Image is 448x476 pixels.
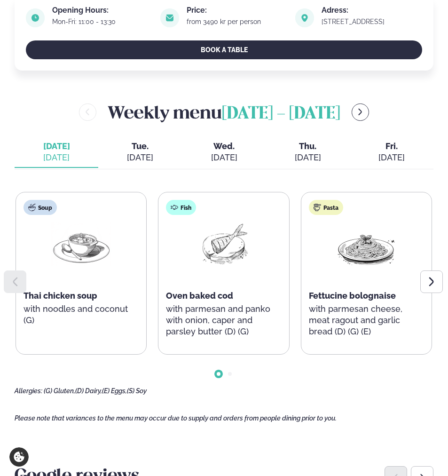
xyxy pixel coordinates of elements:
[166,200,196,215] div: Fish
[127,387,147,395] span: (S) Soy
[189,152,258,163] div: [DATE]
[357,141,426,152] span: Fri.
[295,8,314,27] img: image alt
[106,152,174,163] div: [DATE]
[266,137,350,168] button: Thu. [DATE]
[106,141,174,152] span: Tue.
[336,222,396,266] img: Spagetti.png
[15,387,42,395] span: Allergies:
[189,141,258,152] span: Wed.
[187,7,287,14] div: Price:
[26,8,45,27] img: image alt
[98,137,182,168] button: Tue. [DATE]
[350,137,433,168] button: Fri. [DATE]
[309,291,396,301] span: Fettucine bolognaise
[44,387,75,395] span: (G) Gluten,
[24,291,97,301] span: Thai chicken soup
[79,103,96,121] button: menu-btn-left
[322,16,422,27] a: link
[75,387,102,395] span: (D) Dairy,
[274,152,342,163] div: [DATE]
[194,222,254,266] img: Fish.png
[228,372,232,376] span: Go to slide 2
[52,18,153,25] div: Mon-Fri: 11:00 - 13:30
[108,99,340,126] h2: Weekly menu
[15,137,98,168] button: [DATE] [DATE]
[314,204,321,211] img: pasta.svg
[9,447,29,467] a: Cookie settings
[182,137,266,168] button: Wed. [DATE]
[26,40,422,59] button: BOOK A TABLE
[309,200,343,215] div: Pasta
[217,372,220,376] span: Go to slide 1
[352,103,369,121] button: menu-btn-right
[274,141,342,152] span: Thu.
[22,152,91,163] div: [DATE]
[22,141,91,152] span: [DATE]
[222,106,340,122] span: [DATE] - [DATE]
[24,200,57,215] div: Soup
[309,303,424,337] p: with parmesan cheese, meat ragout and garlic bread (D) (G) (E)
[357,152,426,163] div: [DATE]
[166,303,281,337] p: with parmesan and panko with onion, caper and parsley butter (D) (G)
[102,387,127,395] span: (E) Eggs,
[24,303,139,326] p: with noodles and coconut (G)
[160,8,179,27] img: image alt
[28,204,36,211] img: soup.svg
[171,204,178,211] img: fish.svg
[15,414,337,422] span: Please note that variances to the menu may occur due to supply and orders from people dining prio...
[166,291,233,301] span: Oven baked cod
[51,222,111,266] img: Soup.png
[322,7,422,14] div: Adress:
[187,18,287,25] div: from 3490 kr per person
[52,7,153,14] div: Opening Hours:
